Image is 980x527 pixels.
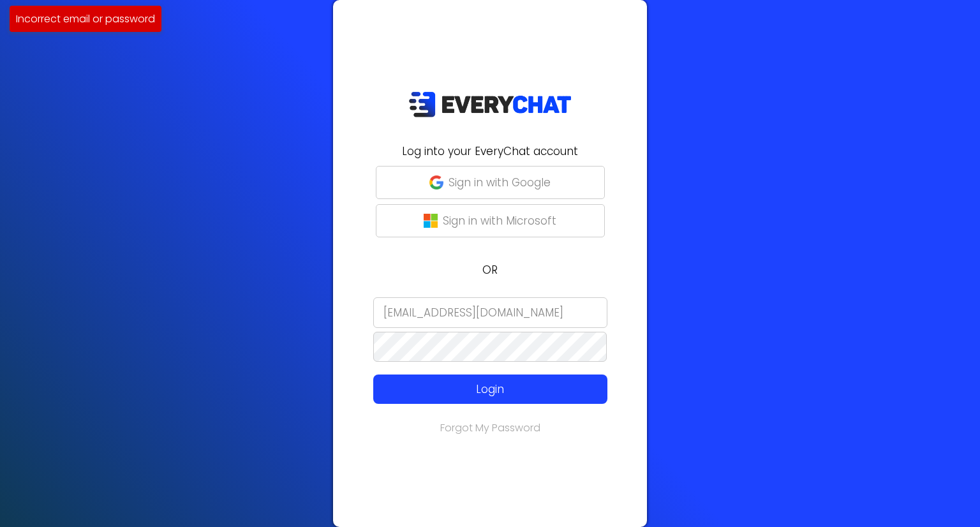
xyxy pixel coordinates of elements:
[443,212,556,229] p: Sign in with Microsoft
[373,297,607,328] input: Email
[376,166,605,199] button: Sign in with Google
[397,381,584,397] p: Login
[449,174,551,191] p: Sign in with Google
[424,214,438,228] img: microsoft-logo.png
[341,262,639,278] p: OR
[341,143,639,160] h2: Log into your EveryChat account
[429,175,443,189] img: google-g.png
[376,204,605,237] button: Sign in with Microsoft
[373,375,607,404] button: Login
[408,91,572,117] img: EveryChat_logo_dark.png
[16,11,155,27] p: Incorrect email or password
[440,420,540,435] a: Forgot My Password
